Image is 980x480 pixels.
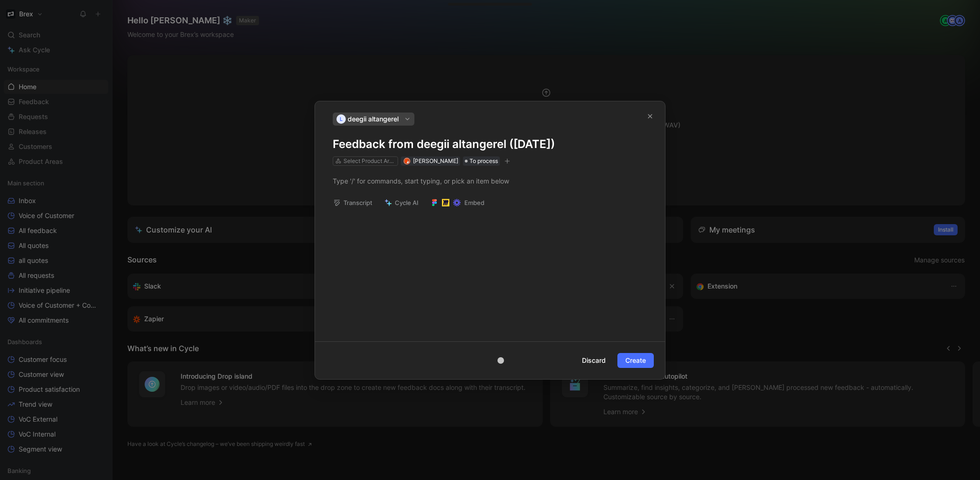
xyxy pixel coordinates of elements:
[333,137,647,152] h1: Feedback from deegii altangerel ([DATE])
[489,354,570,367] button: Feedback autopilot
[625,355,646,366] span: Create
[617,353,654,368] button: Create
[348,113,399,125] span: deegii altangerel
[469,156,498,166] span: To process
[380,196,423,209] button: Cycle AI
[509,355,567,366] span: Feedback autopilot
[574,353,614,368] button: Discard
[404,158,409,163] img: avatar
[413,157,458,164] span: [PERSON_NAME]
[463,156,500,166] div: To process
[582,355,606,366] span: Discard
[333,113,414,126] button: Ldeegii altangerel
[343,156,396,166] div: Select Product Areas
[336,114,346,124] div: L
[427,196,489,209] button: Embed
[329,196,377,209] button: Transcript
